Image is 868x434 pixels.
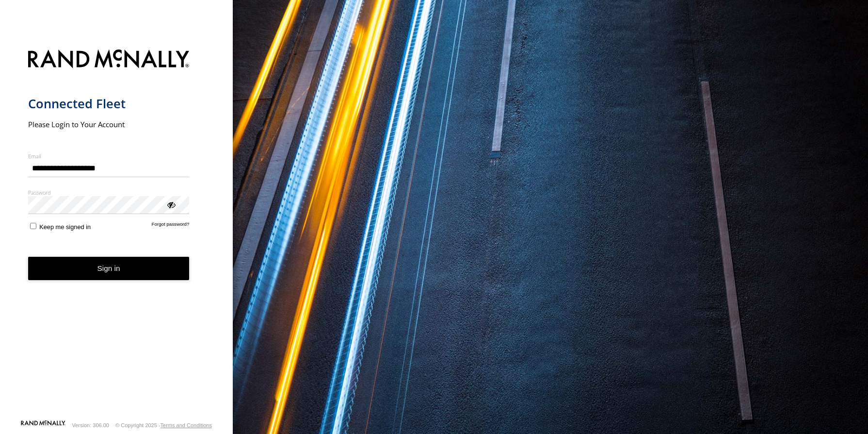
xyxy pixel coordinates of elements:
[28,257,190,281] button: Sign in
[166,200,176,209] div: ViewPassword
[115,422,212,428] div: © Copyright 2025 -
[28,119,190,129] h2: Please Login to Your Account
[152,221,190,231] a: Forgot password?
[28,96,190,112] h1: Connected Fleet
[28,189,190,196] label: Password
[39,223,91,231] span: Keep me signed in
[72,422,109,428] div: Version: 306.00
[28,48,190,72] img: Rand McNally
[28,44,205,420] form: main
[21,420,65,430] a: Visit our Website
[28,152,190,160] label: Email
[161,422,212,428] a: Terms and Conditions
[30,223,36,229] input: Keep me signed in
